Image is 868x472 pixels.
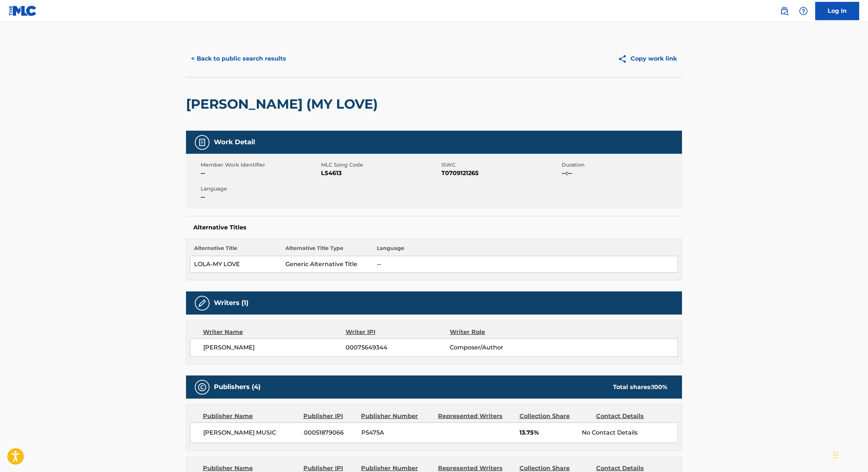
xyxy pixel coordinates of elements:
div: Drag [834,444,838,466]
div: Publisher Number [361,412,432,421]
div: Writer Name [203,328,346,337]
span: MLC Song Code [321,161,440,169]
div: Total shares: [613,383,667,392]
th: Language [373,244,678,256]
h5: Work Detail [214,138,255,146]
td: LOLA-MY LOVE [190,256,282,273]
button: < Back to public search results [186,50,291,68]
span: T0709121265 [441,169,560,178]
td: Generic Alternative Title [282,256,373,273]
th: Alternative Title [190,244,282,256]
td: -- [373,256,678,273]
div: Contact Details [596,412,667,421]
a: Public Search [777,4,792,18]
a: Log In [815,2,859,20]
div: Help [796,4,811,18]
img: Copy work link [618,54,631,63]
span: 13.75% [519,428,576,437]
img: Writers [198,299,207,308]
h5: Publishers (4) [214,383,260,391]
button: Copy work link [613,50,682,68]
span: Member Work Identifier [201,161,319,169]
img: search [780,7,789,15]
span: [PERSON_NAME] MUSIC [203,428,298,437]
img: Work Detail [198,138,207,147]
span: Composer/Author [450,343,545,352]
span: 100 % [652,384,667,391]
span: Language [201,185,319,193]
div: Collection Share [519,412,591,421]
div: No Contact Details [582,428,678,437]
h2: [PERSON_NAME] (MY LOVE) [186,96,382,112]
span: P5475A [361,428,433,437]
span: Duration [562,161,680,169]
span: [PERSON_NAME] [203,343,346,352]
h5: Writers (1) [214,299,248,307]
span: -- [201,193,319,201]
span: --:-- [562,169,680,178]
span: L54613 [321,169,440,178]
span: 00051879066 [304,428,356,437]
div: Writer Role [450,328,545,337]
h5: Alternative Titles [193,224,675,231]
div: Represented Writers [438,412,514,421]
div: Writer IPI [346,328,450,337]
div: Publisher IPI [303,412,355,421]
img: Publishers [198,383,207,392]
img: MLC Logo [9,6,37,16]
span: 00075649344 [346,343,450,352]
span: -- [201,169,319,178]
th: Alternative Title Type [282,244,373,256]
div: Publisher Name [203,412,298,421]
iframe: Chat Widget [831,437,868,472]
img: help [799,7,808,15]
span: ISWC [441,161,560,169]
